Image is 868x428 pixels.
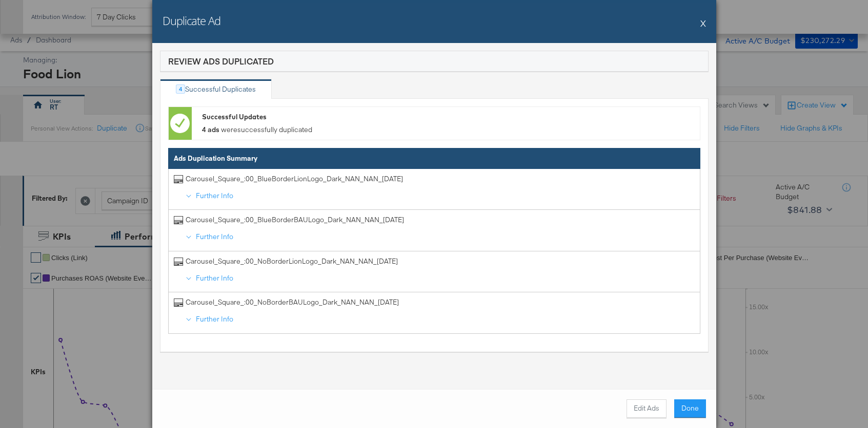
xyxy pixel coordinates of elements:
div: Successful Updates [202,112,312,122]
a: Further Info [174,310,695,328]
div: Review Ads Duplicated [168,55,274,67]
a: Further Info [174,269,695,287]
div: Carousel_Square_:00_BlueBorderBAULogo_Dark_NAN_NAN_[DATE] [186,215,404,225]
button: Done [674,399,706,418]
div: Further Info [192,191,690,201]
div: 4 [176,84,185,94]
div: Further Info [192,232,690,242]
a: Further Info [174,186,695,205]
div: Further Info [192,314,690,324]
a: Further Info [174,227,695,246]
button: Edit Ads [627,399,667,418]
span: were successfully duplicated [202,125,312,135]
div: Carousel_Square_:00_NoBorderLionLogo_Dark_NAN_NAN_[DATE] [186,256,398,267]
div: Carousel_Square_:00_NoBorderBAULogo_Dark_NAN_NAN_[DATE] [186,297,399,308]
strong: 4 ads [202,125,219,134]
div: Successful Duplicates [185,84,256,94]
button: X [700,13,706,33]
h2: Duplicate Ad [163,13,220,28]
div: Carousel_Square_:00_BlueBorderLionLogo_Dark_NAN_NAN_[DATE] [186,174,403,184]
th: Ads Duplication Summary [168,148,700,169]
div: Further Info [192,273,690,283]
